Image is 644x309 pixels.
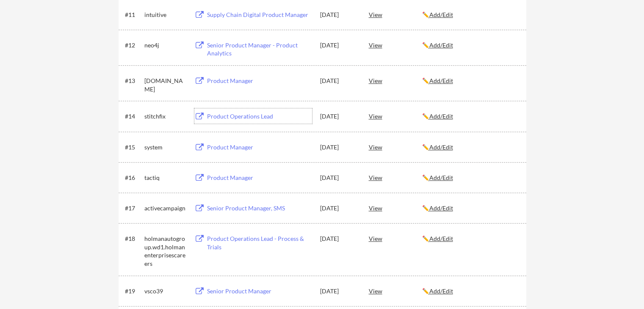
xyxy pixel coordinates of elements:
[144,204,187,212] div: activecampaign
[429,77,453,84] u: Add/Edit
[207,11,312,19] div: Supply Chain Digital Product Manager
[422,287,519,295] div: ✏️
[207,204,312,212] div: Senior Product Manager, SMS
[207,235,312,251] div: Product Operations Lead - Process & Trials
[320,174,357,182] div: [DATE]
[207,287,312,295] div: Senior Product Manager
[125,174,141,182] div: #16
[144,287,187,295] div: vsco39
[125,235,141,243] div: #18
[429,113,453,120] u: Add/Edit
[125,41,141,50] div: #12
[207,41,312,58] div: Senior Product Manager - Product Analytics
[429,41,453,49] u: Add/Edit
[144,11,187,19] div: intuitive
[125,11,141,19] div: #11
[320,204,357,212] div: [DATE]
[422,77,519,85] div: ✏️
[369,7,422,22] div: View
[369,170,422,185] div: View
[422,204,519,212] div: ✏️
[369,37,422,52] div: View
[144,143,187,152] div: system
[320,143,357,152] div: [DATE]
[422,235,519,243] div: ✏️
[144,77,187,93] div: [DOMAIN_NAME]
[429,174,453,181] u: Add/Edit
[125,77,141,85] div: #13
[207,143,312,152] div: Product Manager
[207,174,312,182] div: Product Manager
[429,235,453,242] u: Add/Edit
[369,73,422,88] div: View
[422,112,519,121] div: ✏️
[369,283,422,298] div: View
[429,204,453,212] u: Add/Edit
[429,143,453,151] u: Add/Edit
[422,143,519,152] div: ✏️
[207,112,312,121] div: Product Operations Lead
[369,231,422,246] div: View
[125,287,141,295] div: #19
[320,287,357,295] div: [DATE]
[207,77,312,85] div: Product Manager
[369,139,422,154] div: View
[320,77,357,85] div: [DATE]
[125,204,141,212] div: #17
[144,235,187,268] div: holmanautogroup.wd1.holmanenterprisescareers
[369,200,422,215] div: View
[125,143,141,152] div: #15
[422,174,519,182] div: ✏️
[320,235,357,243] div: [DATE]
[144,112,187,121] div: stitchfix
[429,11,453,18] u: Add/Edit
[320,112,357,121] div: [DATE]
[125,112,141,121] div: #14
[369,108,422,124] div: View
[429,287,453,295] u: Add/Edit
[422,11,519,19] div: ✏️
[422,41,519,50] div: ✏️
[320,41,357,50] div: [DATE]
[144,41,187,50] div: neo4j
[320,11,357,19] div: [DATE]
[144,174,187,182] div: tactiq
